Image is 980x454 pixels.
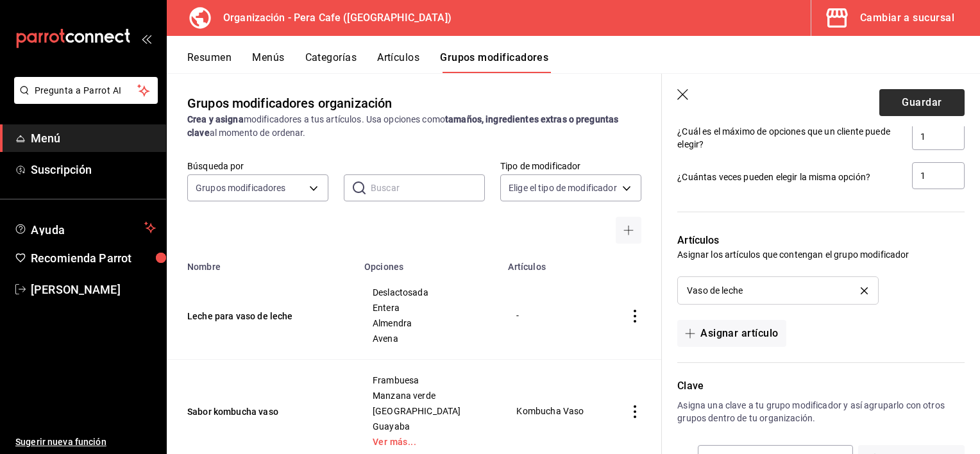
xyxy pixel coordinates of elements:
span: Elige el tipo de modificador [509,181,617,194]
div: navigation tabs [187,51,980,73]
label: Tipo de modificador [500,162,641,171]
label: Búsqueda por [187,162,328,171]
button: Artículos [377,51,419,73]
div: modificadores a tus artículos. Usa opciones como al momento de ordenar. [187,113,641,140]
span: Grupos modificadores [196,181,286,194]
h3: Organización - Pera Cafe ([GEOGRAPHIC_DATA]) [213,10,452,26]
span: Suscripción [31,161,156,178]
div: Grupos modificadores organización [187,94,392,113]
p: ¿Cuál es el máximo de opciones que un cliente puede elegir? [677,125,902,151]
button: Grupos modificadores [440,51,548,73]
button: Leche para vaso de leche [187,310,341,323]
span: Avena [373,334,484,343]
button: Menús [252,51,284,73]
button: Pregunta a Parrot AI [14,77,158,104]
th: Opciones [357,254,500,272]
p: Artículos [677,233,965,248]
span: [PERSON_NAME] [31,281,156,298]
span: Entera [373,303,484,312]
span: Deslactosada [373,288,484,297]
button: actions [629,310,641,323]
span: Manzana verde [373,391,484,400]
button: Asignar artículo [677,320,786,347]
p: Asignar los artículos que contengan el grupo modificador [677,248,965,261]
button: open_drawer_menu [141,33,151,44]
span: Guayaba [373,422,484,431]
button: actions [629,405,641,418]
button: Resumen [187,51,232,73]
div: Cambiar a sucursal [860,9,954,27]
span: [GEOGRAPHIC_DATA] [373,407,484,416]
th: Artículos [500,254,608,272]
span: Recomienda Parrot [31,249,156,267]
span: Frambuesa [373,376,484,385]
p: Asigna una clave a tu grupo modificador y así agruparlo con otros grupos dentro de tu organización. [677,399,965,425]
span: Pregunta a Parrot AI [35,84,138,97]
th: Nombre [167,254,357,272]
span: Ayuda [31,220,139,235]
span: Menú [31,130,156,147]
span: Almendra [373,319,484,328]
button: Sabor kombucha vaso [187,405,341,418]
a: Pregunta a Parrot AI [9,93,158,106]
p: ¿Cuántas veces pueden elegir la misma opción? [677,171,902,183]
button: Guardar [879,89,965,116]
span: Kombucha Vaso [516,407,592,416]
button: delete [852,287,877,294]
strong: Crea y asigna [187,114,244,124]
div: - [516,308,593,323]
p: Clave [677,378,965,394]
div: Vaso de leche [687,286,743,295]
span: Sugerir nueva función [15,435,156,449]
a: Ver más... [373,437,484,446]
input: Buscar [371,175,485,201]
button: Categorías [305,51,357,73]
